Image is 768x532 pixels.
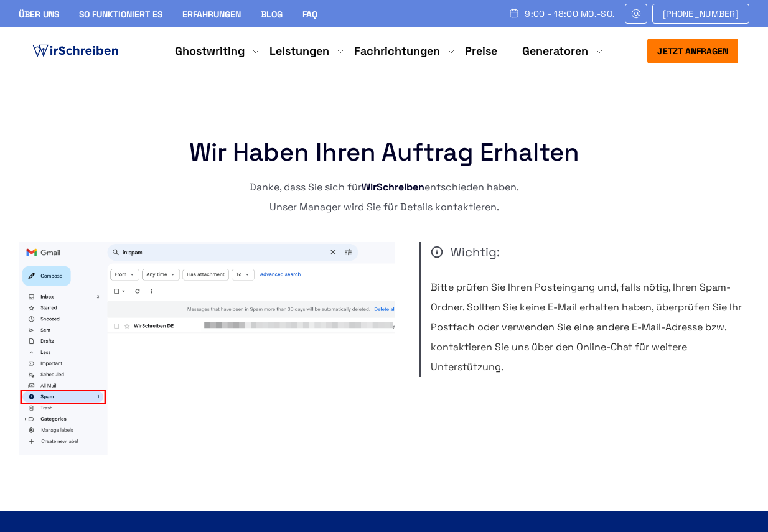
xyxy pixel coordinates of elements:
[525,9,615,19] span: 9:00 - 18:00 Mo.-So.
[647,39,738,63] button: Jetzt anfragen
[508,8,520,18] img: Schedule
[302,9,317,20] a: FAQ
[19,140,749,165] h1: Wir haben Ihren Auftrag erhalten
[79,9,162,20] a: So funktioniert es
[630,9,642,19] img: Email
[19,242,395,456] img: thanks
[465,44,497,58] a: Preise
[362,180,424,194] strong: WirSchreiben
[431,278,749,377] p: Bitte prüfen Sie Ihren Posteingang und, falls nötig, Ihren Spam-Ordner. Sollten Sie keine E-Mail ...
[522,44,588,58] a: Generatoren
[269,44,329,58] a: Leistungen
[19,197,749,217] p: Unser Manager wird Sie für Details kontaktieren.
[19,177,749,197] p: Danke, dass Sie sich für entschieden haben.
[30,42,121,60] img: logo ghostwriter-österreich
[663,9,739,19] span: [PHONE_NUMBER]
[182,9,241,20] a: Erfahrungen
[261,9,283,20] a: Blog
[431,242,749,262] span: Wichtig:
[19,9,59,20] a: Über uns
[354,44,440,58] a: Fachrichtungen
[652,4,749,24] a: [PHONE_NUMBER]
[175,44,245,58] a: Ghostwriting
